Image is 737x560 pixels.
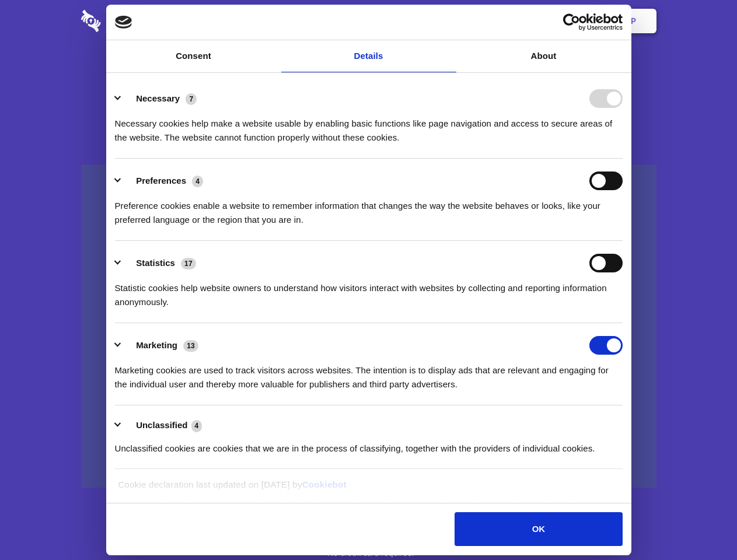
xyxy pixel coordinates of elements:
a: Pricing [343,3,393,39]
button: Preferences (4) [115,171,211,190]
div: Necessary cookies help make a website usable by enabling basic functions like page navigation and... [115,108,623,145]
a: About [456,40,631,72]
button: Unclassified (4) [115,418,209,433]
div: Statistic cookies help website owners to understand how visitors interact with websites by collec... [115,272,623,309]
a: Contact [473,3,527,39]
a: Login [529,3,580,39]
img: logo [115,16,132,29]
h1: Eliminate Slack Data Loss. [81,52,656,94]
label: Preferences [136,176,186,185]
a: Details [281,40,456,72]
span: 4 [191,420,202,432]
span: 7 [186,93,197,105]
a: Wistia video thumbnail [81,164,656,488]
label: Necessary [136,93,180,103]
span: 17 [181,258,196,269]
div: Marketing cookies are used to track visitors across websites. The intention is to display ads tha... [115,355,623,391]
a: Consent [106,40,281,72]
div: Unclassified cookies are cookies that we are in the process of classifying, together with the pro... [115,433,623,456]
button: Necessary (7) [115,89,204,108]
button: Statistics (17) [115,254,204,272]
label: Marketing [136,340,177,350]
a: Usercentrics Cookiebot - opens in a new window [521,13,623,31]
button: Marketing (13) [115,336,206,355]
div: Cookie declaration last updated on [DATE] by [109,478,628,501]
img: logo-wordmark-white-trans-d4663122ce5f474addd5e946df7df03e33cb6a1c49d2221995e7729f52c070b2.svg [81,10,181,32]
button: OK [455,512,622,546]
div: Preference cookies enable a website to remember information that changes the way the website beha... [115,190,623,227]
iframe: Drift Widget Chat Controller [679,502,723,546]
a: Cookiebot [302,480,347,489]
label: Statistics [136,258,175,268]
span: 13 [183,340,198,352]
h4: Auto-redaction of sensitive data, encrypted data sharing and self-destructing private chats. Shar... [81,106,656,145]
span: 4 [192,176,203,187]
